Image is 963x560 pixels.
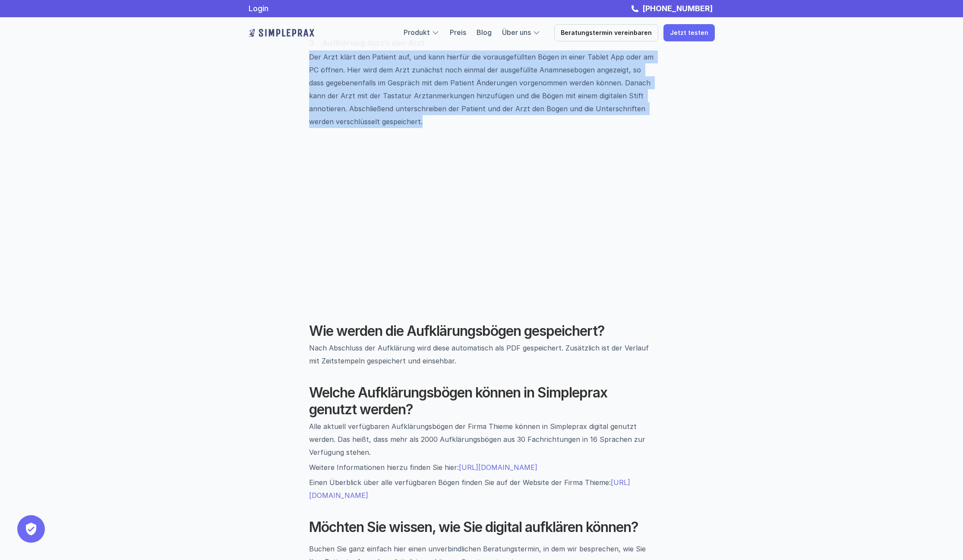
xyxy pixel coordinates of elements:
[309,476,654,502] p: Einen Überblick über alle verfügbaren Bögen finden Sie auf der Website der Firma Thieme:
[670,29,708,37] p: Jetzt testen
[404,28,430,37] a: Produkt
[309,519,654,535] h2: Möchten Sie wissen, wie Sie digital aufklären können?
[459,463,537,472] a: [URL][DOMAIN_NAME]
[309,50,654,128] p: Der Arzt klärt den Patient auf, und kann hierfür die vorausgefüllten Bögen in einer Tablet App od...
[554,24,658,41] a: Beratungstermin vereinbaren
[309,461,654,474] p: Weitere Informationen hierzu finden Sie hier:
[309,385,654,418] h2: Welche Aufklärungsbögen können in Simpleprax genutzt werden?
[309,323,654,339] h2: Wie werden die Aufklärungsbögen gespeichert?
[249,4,268,13] a: Login
[640,4,715,13] a: [PHONE_NUMBER]
[477,28,492,37] a: Blog
[309,341,654,367] p: Nach Abschluss der Aufklärung wird diese automatisch als PDF gespeichert. Zusätzlich ist der Verl...
[561,29,652,37] p: Beratungstermin vereinbaren
[642,4,713,13] strong: [PHONE_NUMBER]
[450,28,466,37] a: Preis
[502,28,531,37] a: Über uns
[309,420,654,459] p: Alle aktuell verfügbaren Aufklärungsbögen der Firma Thieme können in Simpleprax digital genutzt w...
[663,24,715,41] a: Jetzt testen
